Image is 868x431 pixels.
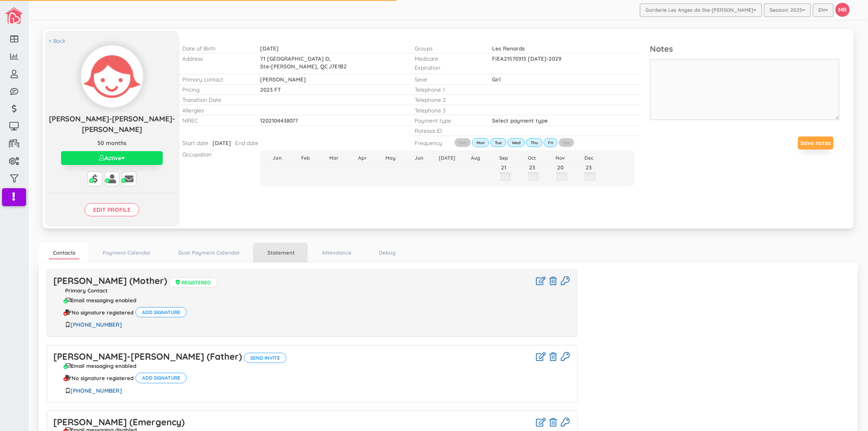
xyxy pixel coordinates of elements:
span: [PERSON_NAME] [260,76,306,83]
a: [PERSON_NAME] (Mother) [53,275,167,286]
p: Primary contact [183,75,248,83]
div: Email messaging enabled [66,363,136,369]
label: Wed [507,138,525,147]
span: Ste-[PERSON_NAME], [260,63,319,70]
th: [DATE] [433,154,461,163]
p: Address [183,55,248,62]
th: Aug [461,154,490,163]
p: Payment type [415,117,480,124]
th: Feb [291,154,320,163]
th: Sep [490,154,518,163]
a: [PHONE_NUMBER] [70,321,122,328]
a: Statement [263,247,299,259]
button: Add signature [136,373,187,383]
label: Fri [544,138,558,147]
a: Payment Calendar [98,247,155,259]
th: Apr [348,154,376,163]
label: Sat [559,138,574,147]
label: Sun [455,138,471,147]
p: Medicare [415,55,480,62]
p: Les Renards [492,44,596,52]
span: No signature registered [72,310,133,315]
button: Save notes [798,136,833,150]
p: Pricing [183,86,248,93]
th: Dec [575,154,603,163]
span: [DATE] [213,139,232,146]
span: [PERSON_NAME]-[PERSON_NAME]-[PERSON_NAME] [49,114,175,134]
span: Select payment type [492,117,548,124]
p: Rotessa ID [415,127,480,134]
a: [PHONE_NUMBER] [70,387,122,394]
th: Oct [518,154,547,163]
p: 50 months [49,139,175,147]
img: image [5,7,23,24]
img: Click to change profile pic [81,46,143,107]
p: Start date [183,139,209,147]
input: Edit profile [85,203,139,216]
p: Notes [650,43,840,55]
th: Nov [546,154,575,163]
button: Add signature [136,307,187,317]
p: Sexe [415,75,480,83]
span: J7E1B2 [329,63,347,70]
p: Primary Contact [53,288,571,293]
p: Groups [415,44,480,52]
p: Transition Date [183,96,248,103]
label: Mon [472,138,489,147]
th: Jan [263,154,292,163]
label: Thu [526,138,542,147]
button: Active [61,151,163,165]
p: Telephone 3 [415,106,480,114]
span: No signature registered [72,375,133,381]
span: FIEA21570313 [492,55,526,62]
label: Tue [490,138,506,147]
p: Allergies [183,106,248,114]
p: Occupation [183,150,248,158]
p: Frequency [415,139,441,147]
th: Jun [405,154,433,163]
span: Registered [169,277,217,288]
span: QC [320,63,328,70]
a: Contacts [49,247,79,260]
a: Attendance [318,247,356,259]
p: End date [236,139,259,147]
a: [PERSON_NAME]-[PERSON_NAME] (Father) [53,351,242,362]
span: 71 [260,55,265,62]
div: Email messaging enabled [66,297,136,303]
span: 1202104438077 [260,117,298,124]
span: [GEOGRAPHIC_DATA] O, [267,55,331,62]
a: < Back [49,37,66,45]
th: Mar [320,154,348,163]
th: May [376,154,405,163]
button: Send invite [244,353,286,363]
span: 2023 FT [260,86,281,93]
p: Telephone 1 [415,86,480,93]
span: [DATE]-2029 [528,55,562,62]
p: Date of Birth [183,44,248,52]
a: Dual Payment Calendar [174,247,244,259]
span: Girl [492,76,501,83]
a: [PERSON_NAME] (Emergency) [53,416,185,428]
p: NIREC [183,117,248,124]
p: Telephone 2 [415,96,480,103]
span: [DATE] [260,45,279,52]
a: Debug [375,247,400,259]
p: Expiration [415,64,480,71]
